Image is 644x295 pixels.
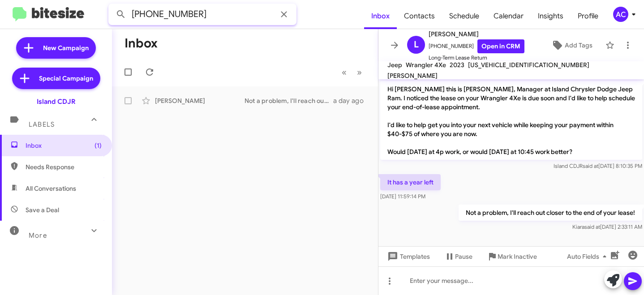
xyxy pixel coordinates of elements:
span: Save a Deal [26,205,59,214]
span: [PHONE_NUMBER] [429,39,524,53]
button: Previous [336,63,352,81]
div: a day ago [333,96,371,105]
span: Kiara [DATE] 2:33:11 AM [572,223,642,230]
span: Add Tags [565,37,592,53]
a: Contacts [397,3,442,29]
p: Hi [PERSON_NAME] this is [PERSON_NAME], Manager at Island Chrysler Dodge Jeep Ram. I noticed the ... [380,81,642,160]
div: Not a problem, I'll reach out closer to the end of your lease! [245,96,333,105]
span: [DATE] 11:59:14 PM [380,193,425,200]
span: Labels [29,120,55,128]
span: (1) [94,141,102,150]
a: Special Campaign [12,68,100,89]
a: Profile [571,3,605,29]
span: Templates [386,248,430,265]
p: It has a year left [380,174,441,190]
span: Long-Term Lease Return [429,53,524,62]
span: » [357,67,362,78]
a: New Campaign [16,37,96,59]
span: 2023 [450,61,464,69]
button: Mark Inactive [480,248,544,265]
button: Next [352,63,367,81]
div: [PERSON_NAME] [155,96,245,105]
a: Insights [531,3,571,29]
span: Auto Fields [567,248,610,265]
span: Special Campaign [39,74,93,83]
div: Island CDJR [37,97,76,106]
a: Schedule [442,3,486,29]
span: [PERSON_NAME] [429,29,524,39]
span: Inbox [26,141,102,150]
span: All Conversations [26,184,76,193]
a: Calendar [486,3,531,29]
span: Jeep [387,61,402,69]
button: Templates [378,248,437,265]
input: Search [108,4,296,25]
span: [US_VEHICLE_IDENTIFICATION_NUMBER] [468,61,589,69]
span: Island CDJR [DATE] 8:10:35 PM [554,162,642,169]
span: Wrangler 4Xe [406,61,446,69]
button: AC [605,7,634,22]
button: Add Tags [542,37,601,53]
span: L [414,38,419,52]
button: Auto Fields [560,248,617,265]
span: said at [584,223,600,230]
span: Pause [455,248,472,265]
nav: Page navigation example [337,63,367,81]
a: Inbox [364,3,397,29]
span: « [342,67,347,78]
p: Not a problem, I'll reach out closer to the end of your lease! [459,205,642,221]
button: Pause [437,248,480,265]
span: New Campaign [43,43,89,52]
span: said at [583,162,598,169]
h1: Inbox [125,36,158,51]
span: Needs Response [26,162,102,171]
span: More [29,231,47,239]
a: Open in CRM [477,39,524,53]
span: Mark Inactive [498,248,537,265]
div: AC [613,7,628,22]
span: [PERSON_NAME] [387,72,438,80]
